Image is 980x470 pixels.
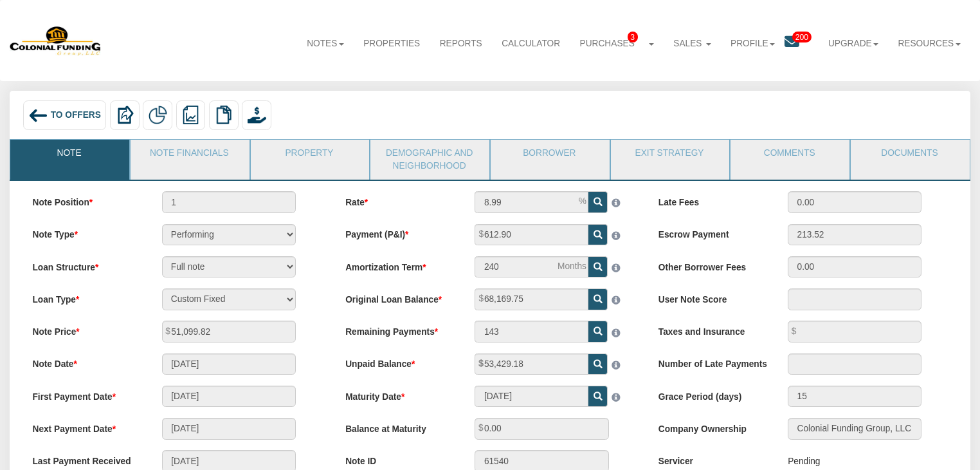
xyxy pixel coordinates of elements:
[492,28,570,60] a: Calculator
[648,256,777,274] label: Other Borrower Fees
[162,386,296,408] input: MM/DD/YYYY
[334,418,464,435] label: Balance at Maturity
[475,386,588,408] input: MM/DD/YYYY
[664,28,721,60] a: Sales
[628,32,638,42] span: 3
[334,450,464,467] label: Note ID
[648,353,777,371] label: Number of Late Payments
[888,28,970,60] a: Resources
[22,191,151,209] label: Note Position
[28,106,48,125] img: back_arrow_left_icon.svg
[851,140,968,172] a: Documents
[10,25,102,56] img: 579666
[22,386,151,403] label: First Payment Date
[370,140,488,179] a: Demographic and Neighborhood
[149,106,167,124] img: partial.png
[297,28,354,60] a: Notes
[430,28,491,60] a: Reports
[611,140,729,172] a: Exit Strategy
[334,353,464,371] label: Unpaid Balance
[334,288,464,306] label: Original Loan Balance
[131,140,248,172] a: Note Financials
[475,191,588,213] input: This field can contain only numeric characters
[785,28,818,61] a: 200
[648,224,777,241] label: Escrow Payment
[334,256,464,274] label: Amortization Term
[181,106,200,124] img: reports.png
[648,450,777,467] label: Servicer
[22,353,151,371] label: Note Date
[215,106,233,124] img: copy.png
[10,140,128,172] a: Note
[730,140,848,172] a: Comments
[570,28,664,60] a: Purchases3
[22,450,151,467] label: Last Payment Received
[491,140,608,172] a: Borrower
[721,28,785,60] a: Profile
[51,110,101,120] span: To Offers
[648,191,777,209] label: Late Fees
[334,321,464,338] label: Remaining Payments
[248,106,266,124] img: purchase_offer.png
[819,28,889,60] a: Upgrade
[334,191,464,209] label: Rate
[792,32,811,42] span: 200
[648,418,777,435] label: Company Ownership
[334,386,464,403] label: Maturity Date
[251,140,368,172] a: Property
[116,106,134,124] img: export.svg
[648,386,777,403] label: Grace Period (days)
[22,288,151,306] label: Loan Type
[648,321,777,338] label: Taxes and Insurance
[22,224,151,241] label: Note Type
[354,28,430,60] a: Properties
[334,224,464,241] label: Payment (P&I)
[22,418,151,435] label: Next Payment Date
[648,288,777,306] label: User Note Score
[162,418,296,440] input: MM/DD/YYYY
[162,353,296,375] input: MM/DD/YYYY
[22,256,151,274] label: Loan Structure
[22,321,151,338] label: Note Price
